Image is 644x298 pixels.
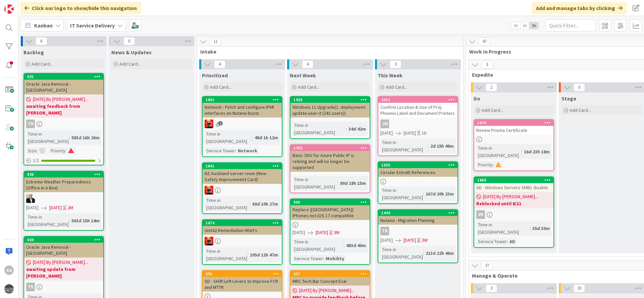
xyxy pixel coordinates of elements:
[26,147,37,154] div: Size
[302,60,313,68] span: 4
[378,120,458,128] div: JM
[27,74,103,79] div: 631
[380,130,393,137] span: [DATE]
[424,249,455,257] div: 213d 22h 46m
[574,83,585,91] span: 0
[290,97,370,118] div: 1928Windows 11 Upgrade(1. deployment-update-user-it (241 users))
[206,164,282,168] div: 1841
[247,251,248,258] span: :
[290,145,370,172] div: 1763Basic SKU for Azure Public IP is retiring and will no longer be supported
[290,277,370,286] div: MRC Tech Bar Concept Eval
[290,271,370,286] div: 257MRC Tech Bar Concept Eval
[65,147,66,154] span: :
[561,95,576,102] span: Stage
[290,72,316,79] span: Next Week
[378,210,458,216] div: 1440
[476,238,507,245] div: Service Tower
[49,147,65,154] div: Priority
[253,134,280,141] div: 48d 1h 12m
[210,38,221,46] span: 11
[33,157,39,164] span: 1 / 1
[202,219,282,265] a: 1674Unit42 Remediation HIGH'sVNTime in [GEOGRAPHIC_DATA]:105d 12h 47m
[235,147,236,154] span: :
[37,147,38,154] span: :
[26,213,69,228] div: Time in [GEOGRAPHIC_DATA]
[205,130,252,145] div: Time in [GEOGRAPHIC_DATA]
[378,96,458,156] a: 2011Confirm Location & Use of Proj. Phoenix Label and Document PrintersJM[DATE][DATE]1DTime in [G...
[380,139,428,153] div: Time in [GEOGRAPHIC_DATA]
[476,144,521,159] div: Time in [GEOGRAPHIC_DATA]
[24,171,103,177] div: 836
[206,272,282,276] div: 255
[386,84,407,90] span: Add Card...
[203,220,282,226] div: 1674
[481,262,493,270] span: 37
[334,229,339,236] div: 3M
[343,242,344,249] span: :
[380,227,389,235] div: TK
[26,204,39,211] span: [DATE]
[24,237,103,257] div: 630Oracle Java Removal - [GEOGRAPHIC_DATA]
[380,120,389,128] div: JM
[290,199,370,265] a: 903Replace ([GEOGRAPHIC_DATA]) iPhones not iOS 17 compatible[DATE][DATE]3MTime in [GEOGRAPHIC_DAT...
[474,210,553,219] div: VK
[486,284,497,292] span: 3
[508,238,517,245] div: AD
[476,210,485,219] div: VK
[378,210,458,225] div: 1440Nutanix - Migration Planning
[202,72,228,79] span: Prioritized
[293,272,370,276] div: 257
[507,238,508,245] span: :
[26,266,101,279] b: awaiting update from [PERSON_NAME]
[290,97,370,103] div: 1928
[483,193,538,200] span: [DATE] By [PERSON_NAME]...
[290,199,370,220] div: 903Replace ([GEOGRAPHIC_DATA]) iPhones not iOS 17 compatible
[474,176,554,248] a: 1869AD - Windows Servers SMB1 disable[DATE] By [PERSON_NAME]...Reblocked until 8/11VKTime in [GEO...
[298,84,319,90] span: Add Card...
[236,147,259,154] div: Network
[67,204,73,211] div: 2M
[26,283,35,291] div: TK
[4,284,14,294] img: avatar
[205,120,213,128] img: VN
[203,169,282,184] div: NZ Auckland server room (New Safety Improvement Card)
[69,134,70,141] span: :
[292,229,305,236] span: [DATE]
[203,271,282,292] div: 255SD - SHift Left Levers to Improve FCR and MTTR
[570,107,591,113] span: Add Card...
[290,145,370,151] div: 1763
[24,74,103,94] div: 631Oracle Java Removal - [GEOGRAPHIC_DATA]
[203,186,282,195] div: VN
[290,271,370,277] div: 257
[477,178,553,182] div: 1869
[24,171,103,192] div: 836Extreme Weather Preparedness (Office In A Box)
[4,4,14,14] img: Visit kanbanzone.com
[474,95,480,102] span: Do
[24,177,103,192] div: Extreme Weather Preparedness (Office In A Box)
[203,120,282,128] div: VN
[70,22,115,29] b: IT Service Delivery
[33,259,88,266] span: [DATE] By [PERSON_NAME]...
[378,227,458,235] div: TK
[27,172,103,177] div: 836
[290,205,370,220] div: Replace ([GEOGRAPHIC_DATA]) iPhones not iOS 17 compatible
[474,183,553,192] div: AD - Windows Servers SMB1 disable
[27,237,103,242] div: 630
[378,103,458,118] div: Confirm Location & Use of Proj. Phoenix Label and Document Printers
[23,49,44,56] span: Backlog
[378,72,402,79] span: This Week
[290,144,370,193] a: 1763Basic SKU for Azure Public IP is retiring and will no longer be supportedTime in [GEOGRAPHIC_...
[218,121,223,126] span: 2
[390,60,401,68] span: 3
[203,97,282,118] div: 1891Network - Patch and configure IPMI interfaces on Nutanix hosts
[292,122,346,136] div: Time in [GEOGRAPHIC_DATA]
[24,80,103,94] div: Oracle Java Removal - [GEOGRAPHIC_DATA]
[316,229,328,236] span: [DATE]
[210,84,231,90] span: Add Card...
[378,162,458,168] div: 1535
[119,61,141,67] span: Add Card...
[476,221,530,236] div: Time in [GEOGRAPHIC_DATA]
[203,97,282,103] div: 1891
[476,161,493,168] div: Priority
[23,171,104,231] a: 836Extreme Weather Preparedness (Office In A Box)HO[DATE][DATE]2MTime in [GEOGRAPHIC_DATA]:503d 1...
